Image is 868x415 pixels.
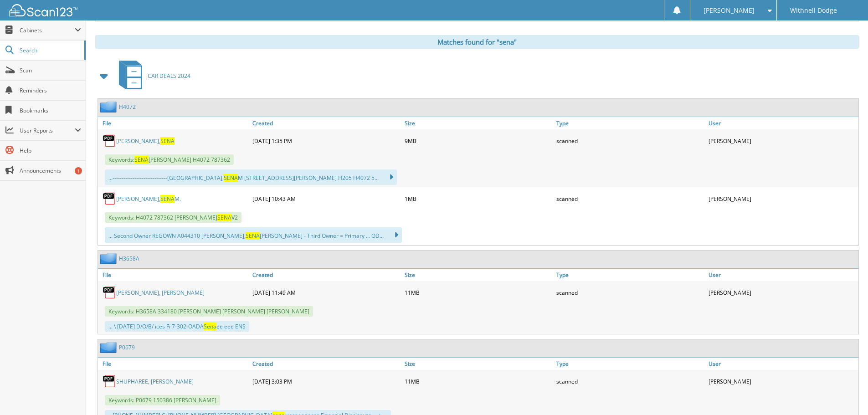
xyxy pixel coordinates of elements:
[119,255,139,262] a: H3658A
[20,87,81,94] span: Reminders
[402,358,555,370] a: Size
[9,4,77,16] img: scan123-logo-white.svg
[554,358,706,370] a: Type
[105,306,313,317] span: Keywords: H3658A 334180 [PERSON_NAME] [PERSON_NAME] [PERSON_NAME]
[103,192,116,205] img: PDF.png
[20,167,81,174] span: Announcements
[103,134,116,148] img: PDF.png
[217,214,231,221] span: SENA
[116,195,181,203] a: [PERSON_NAME],SENAM.
[706,358,858,370] a: User
[706,372,858,390] div: [PERSON_NAME]
[148,72,190,80] span: CAR DEALS 2024
[75,167,82,174] div: 1
[105,321,249,332] div: ... \ [DATE] D/O/B/ ices Fi 7-302-OADA ee eee ENS
[250,132,402,150] div: [DATE] 1:35 PM
[822,371,868,415] iframe: Chat Widget
[105,154,234,165] span: Keywords: [PERSON_NAME] H4072 787362
[706,283,858,302] div: [PERSON_NAME]
[706,117,858,129] a: User
[204,323,216,330] span: Sena
[250,190,402,208] div: [DATE] 10:43 AM
[95,35,859,49] div: Matches found for "sena"
[402,283,555,302] div: 11MB
[105,212,241,223] span: Keywords: H4072 787362 [PERSON_NAME] V2
[706,269,858,281] a: User
[160,195,175,203] span: SENA
[704,8,755,13] span: [PERSON_NAME]
[98,358,250,370] a: File
[402,117,555,129] a: Size
[790,8,837,13] span: Withnell Dodge
[20,67,81,74] span: Scan
[402,372,555,390] div: 11MB
[224,174,238,182] span: SENA
[246,232,260,240] span: SENA
[554,117,706,129] a: Type
[20,26,75,34] span: Cabinets
[706,132,858,150] div: [PERSON_NAME]
[402,190,555,208] div: 1MB
[20,46,80,54] span: Search
[100,101,119,113] img: folder2.png
[250,117,402,129] a: Created
[160,137,175,145] span: SENA
[103,374,116,388] img: PDF.png
[116,289,205,297] a: [PERSON_NAME], [PERSON_NAME]
[250,269,402,281] a: Created
[20,147,81,154] span: Help
[554,283,706,302] div: scanned
[402,132,555,150] div: 9MB
[105,227,402,243] div: ... Second Owner REGOWN A044310 [PERSON_NAME], [PERSON_NAME] - Third Owner = Primary ... OD...
[105,169,397,185] div: ...------------------------------[GEOGRAPHIC_DATA], M [STREET_ADDRESS][PERSON_NAME] H205 H4072 5...
[20,127,75,134] span: User Reports
[119,103,136,111] a: H4072
[706,190,858,208] div: [PERSON_NAME]
[100,342,119,353] img: folder2.png
[105,395,220,405] span: Keywords: P0679 150386 [PERSON_NAME]
[98,269,250,281] a: File
[250,372,402,390] div: [DATE] 3:03 PM
[250,358,402,370] a: Created
[103,286,116,299] img: PDF.png
[116,378,194,385] a: SHUPHAREE, [PERSON_NAME]
[20,107,81,114] span: Bookmarks
[554,269,706,281] a: Type
[134,156,149,164] span: SENA
[116,137,175,145] a: [PERSON_NAME],SENA
[100,253,119,264] img: folder2.png
[554,132,706,150] div: scanned
[554,190,706,208] div: scanned
[554,372,706,390] div: scanned
[113,58,190,94] a: CAR DEALS 2024
[119,343,135,351] a: P0679
[402,269,555,281] a: Size
[250,283,402,302] div: [DATE] 11:49 AM
[98,117,250,129] a: File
